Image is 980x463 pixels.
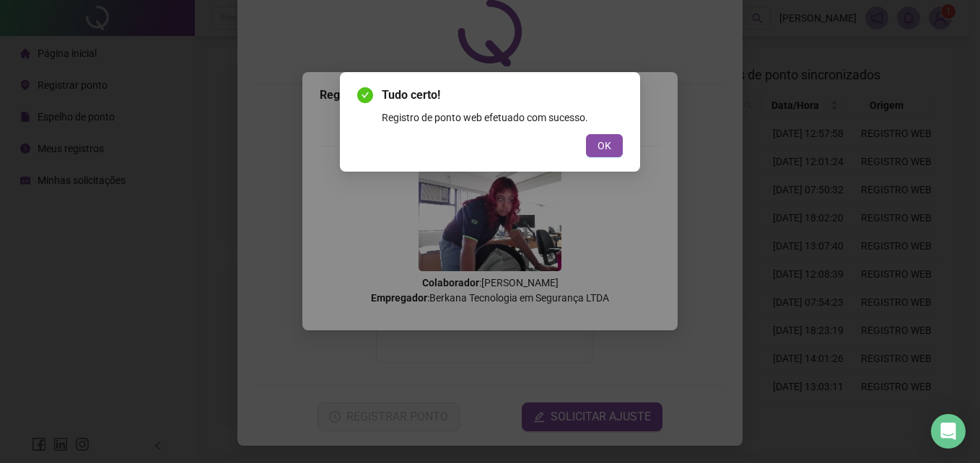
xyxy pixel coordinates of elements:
span: Tudo certo! [382,87,623,104]
span: check-circle [357,87,373,103]
div: Open Intercom Messenger [931,414,966,449]
span: OK [598,138,611,154]
button: OK [586,134,623,157]
div: Registro de ponto web efetuado com sucesso. [382,110,623,125]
